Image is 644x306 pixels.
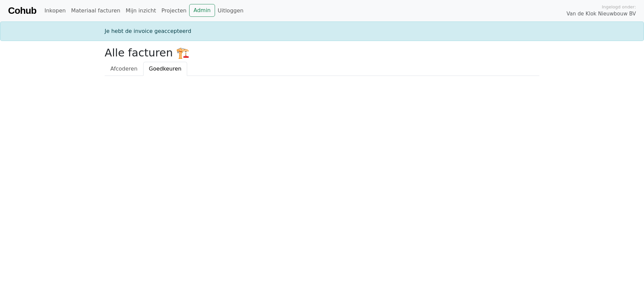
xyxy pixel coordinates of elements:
[149,65,181,72] span: Goedkeuren
[42,4,68,17] a: Inkopen
[215,4,246,17] a: Uitloggen
[159,4,189,17] a: Projecten
[123,4,159,17] a: Mijn inzicht
[143,62,187,76] a: Goedkeuren
[189,4,215,17] a: Admin
[105,62,143,76] a: Afcoderen
[8,3,36,19] a: Cohub
[567,10,636,18] span: Van de Klok Nieuwbouw BV
[602,4,636,10] span: Ingelogd onder:
[105,46,539,59] h2: Alle facturen 🏗️
[110,65,138,72] span: Afcoderen
[101,27,543,35] div: Je hebt de invoice geaccepteerd
[68,4,123,17] a: Materiaal facturen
